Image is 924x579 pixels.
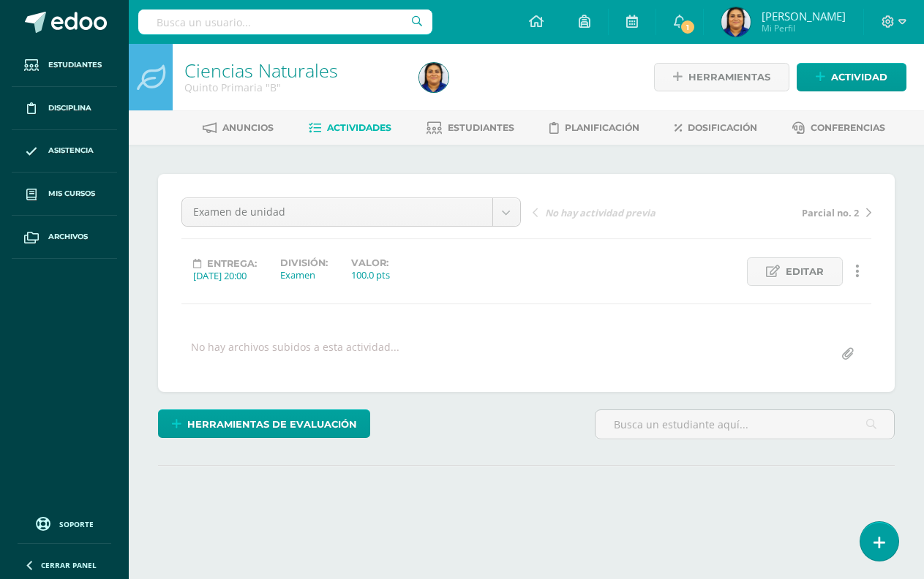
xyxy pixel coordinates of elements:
div: [DATE] 20:00 [193,269,257,282]
span: Estudiantes [48,59,102,71]
a: Actividad [797,63,906,91]
input: Busca un estudiante aquí... [596,410,894,439]
span: Herramientas [688,64,770,91]
a: Estudiantes [427,116,514,140]
a: Dosificación [675,116,757,140]
input: Busca un usuario... [138,10,432,34]
a: Herramientas de evaluación [158,409,370,438]
a: Planificación [549,116,639,140]
img: a5e77f9f7bcd106dd1e8203e9ef801de.png [721,7,751,37]
span: [PERSON_NAME] [762,9,846,23]
a: Asistencia [12,130,117,173]
span: Planificación [565,122,639,133]
span: Dosificación [688,122,757,133]
span: Parcial no. 2 [802,206,859,219]
h1: Ciencias Naturales [184,60,402,80]
span: Disciplina [48,102,91,114]
span: Conferencias [811,122,885,133]
a: Estudiantes [12,44,117,87]
span: Mis cursos [48,188,95,200]
a: Archivos [12,216,117,259]
span: 1 [680,19,696,35]
span: Herramientas de evaluación [187,411,357,438]
span: Actividad [831,64,887,91]
label: División: [280,257,328,268]
a: Mis cursos [12,173,117,216]
span: Actividades [327,122,391,133]
a: Disciplina [12,87,117,130]
img: a5e77f9f7bcd106dd1e8203e9ef801de.png [419,63,448,92]
a: Actividades [309,116,391,140]
span: Anuncios [222,122,274,133]
span: Mi Perfil [762,22,846,34]
label: Valor: [351,257,390,268]
a: Soporte [18,513,111,533]
a: Ciencias Naturales [184,58,338,83]
span: Archivos [48,231,88,243]
a: Herramientas [654,63,789,91]
span: Estudiantes [448,122,514,133]
div: No hay archivos subidos a esta actividad... [191,340,399,368]
span: Asistencia [48,145,94,156]
span: Soporte [59,519,94,529]
span: Examen de unidad [193,198,481,226]
span: Entrega: [207,258,257,269]
a: Anuncios [203,116,274,140]
a: Parcial no. 2 [702,205,871,219]
div: 100.0 pts [351,268,390,281]
a: Conferencias [792,116,885,140]
a: Examen de unidad [182,198,520,226]
span: Cerrar panel [41,560,97,570]
div: Examen [280,268,328,281]
div: Quinto Primaria 'B' [184,80,402,94]
span: No hay actividad previa [545,206,656,219]
span: Editar [786,258,824,285]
